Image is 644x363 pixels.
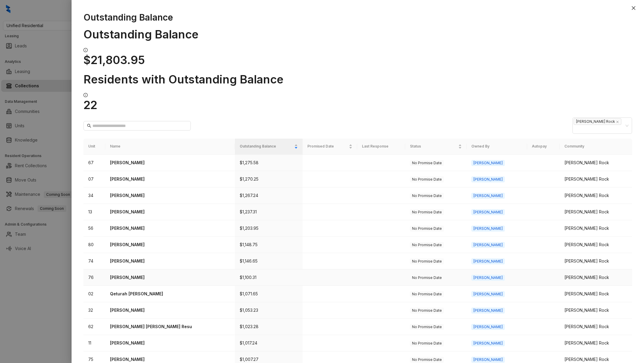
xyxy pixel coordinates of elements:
[471,209,505,215] span: [PERSON_NAME]
[560,139,632,154] th: Community
[471,226,505,232] span: [PERSON_NAME]
[83,269,105,286] td: 76
[83,155,105,171] td: 67
[110,241,230,248] p: [PERSON_NAME]
[471,324,505,330] span: [PERSON_NAME]
[83,139,105,154] th: Unit
[527,139,560,154] th: Autopay
[110,323,230,330] p: [PERSON_NAME] [PERSON_NAME] Resu
[631,6,636,10] span: close
[410,209,444,215] span: No Promise Date
[564,291,627,297] div: [PERSON_NAME] Rock
[564,274,627,281] div: [PERSON_NAME] Rock
[471,160,505,166] span: [PERSON_NAME]
[471,340,505,346] span: [PERSON_NAME]
[410,340,444,346] span: No Promise Date
[110,291,230,297] p: Qeturah [PERSON_NAME]
[83,187,105,204] td: 34
[83,93,88,97] span: info-circle
[235,335,303,351] td: $1,017.24
[235,204,303,220] td: $1,237.31
[307,144,348,149] span: Promised Date
[235,319,303,335] td: $1,023.28
[471,258,505,264] span: [PERSON_NAME]
[240,144,293,149] span: Outstanding Balance
[564,241,627,248] div: [PERSON_NAME] Rock
[471,275,505,281] span: [PERSON_NAME]
[110,159,230,166] p: [PERSON_NAME]
[235,171,303,187] td: $1,270.25
[83,286,105,302] td: 02
[83,72,632,86] h1: Residents with Outstanding Balance
[564,340,627,346] div: [PERSON_NAME] Rock
[471,308,505,314] span: [PERSON_NAME]
[83,98,632,112] h1: 22
[410,324,444,330] span: No Promise Date
[83,171,105,187] td: 07
[110,307,230,314] p: [PERSON_NAME]
[83,253,105,269] td: 74
[471,242,505,248] span: [PERSON_NAME]
[410,176,444,182] span: No Promise Date
[235,237,303,253] td: $1,148.75
[110,225,230,232] p: [PERSON_NAME]
[564,258,627,264] div: [PERSON_NAME] Rock
[471,176,505,182] span: [PERSON_NAME]
[410,291,444,297] span: No Promise Date
[471,357,505,363] span: [PERSON_NAME]
[235,269,303,286] td: $1,100.31
[467,139,527,154] th: Owned By
[83,220,105,237] td: 56
[564,192,627,199] div: [PERSON_NAME] Rock
[83,204,105,220] td: 13
[235,302,303,319] td: $1,053.23
[564,356,627,363] div: [PERSON_NAME] Rock
[410,226,444,232] span: No Promise Date
[235,187,303,204] td: $1,267.24
[410,144,457,149] span: Status
[110,176,230,182] p: [PERSON_NAME]
[235,286,303,302] td: $1,071.65
[83,53,632,67] h1: $21,803.95
[564,307,627,314] div: [PERSON_NAME] Rock
[110,356,230,363] p: [PERSON_NAME]
[83,27,632,41] h1: Outstanding Balance
[564,176,627,182] div: [PERSON_NAME] Rock
[83,237,105,253] td: 80
[83,48,88,52] span: info-circle
[410,275,444,281] span: No Promise Date
[110,192,230,199] p: [PERSON_NAME]
[471,291,505,297] span: [PERSON_NAME]
[87,124,91,128] span: search
[105,139,235,154] th: Name
[410,242,444,248] span: No Promise Date
[410,357,444,363] span: No Promise Date
[564,225,627,232] div: [PERSON_NAME] Rock
[83,302,105,319] td: 32
[405,139,466,154] th: Status
[235,253,303,269] td: $1,146.65
[357,139,405,154] th: Last Response
[471,193,505,199] span: [PERSON_NAME]
[83,12,632,23] h1: Outstanding Balance
[564,209,627,215] div: [PERSON_NAME] Rock
[83,319,105,335] td: 62
[564,323,627,330] div: [PERSON_NAME] Rock
[564,159,627,166] div: [PERSON_NAME] Rock
[83,335,105,351] td: 11
[110,274,230,281] p: [PERSON_NAME]
[235,155,303,171] td: $1,275.58
[410,258,444,264] span: No Promise Date
[410,160,444,166] span: No Promise Date
[410,308,444,314] span: No Promise Date
[616,120,619,123] span: close
[303,139,357,154] th: Promised Date
[574,118,621,125] span: [PERSON_NAME] Rock
[410,193,444,199] span: No Promise Date
[110,258,230,264] p: [PERSON_NAME]
[110,209,230,215] p: [PERSON_NAME]
[630,4,637,12] button: Close
[110,340,230,346] p: [PERSON_NAME]
[235,220,303,237] td: $1,203.95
